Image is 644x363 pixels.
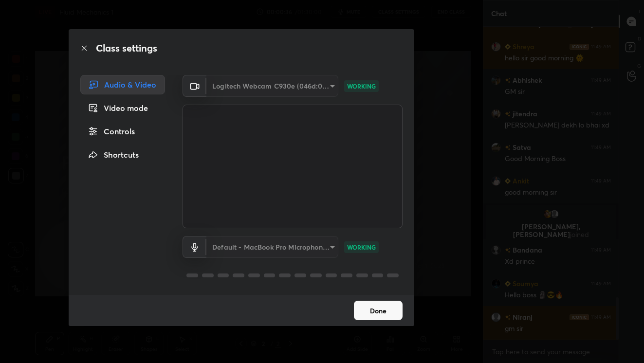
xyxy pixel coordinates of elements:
[80,75,165,94] div: Audio & Video
[206,236,338,258] div: Logitech Webcam C930e (046d:0843)
[206,75,338,97] div: Logitech Webcam C930e (046d:0843)
[347,82,376,91] p: WORKING
[96,41,157,55] h2: Class settings
[354,301,403,320] button: Done
[80,145,165,164] div: Shortcuts
[347,243,376,252] p: WORKING
[80,98,165,118] div: Video mode
[80,122,165,141] div: Controls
